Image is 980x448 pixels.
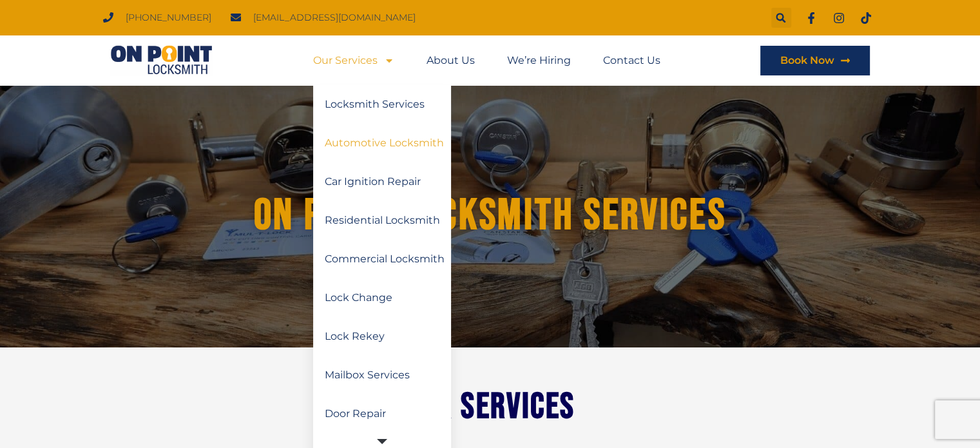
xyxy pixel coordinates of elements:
[771,8,791,28] div: Search
[603,46,660,75] a: Contact Us
[313,201,451,240] a: Residential Locksmith
[313,162,451,201] a: Car Ignition Repair
[427,46,475,75] a: About Us
[313,317,451,356] a: Lock Rekey
[143,191,838,240] h1: On Point Locksmith Services
[313,278,451,317] a: Lock Change
[760,46,870,75] a: Book Now
[313,240,451,278] a: Commercial Locksmith
[507,46,571,75] a: We’re Hiring
[780,55,834,66] span: Book Now
[313,394,451,433] a: Door Repair
[313,85,451,124] a: Locksmith Services
[130,393,851,422] h2: Our Services
[313,46,394,75] a: Our Services
[122,9,211,26] span: [PHONE_NUMBER]
[313,46,660,75] nav: Menu
[313,124,451,162] a: Automotive Locksmith
[250,9,416,26] span: [EMAIL_ADDRESS][DOMAIN_NAME]
[313,356,451,394] a: Mailbox Services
